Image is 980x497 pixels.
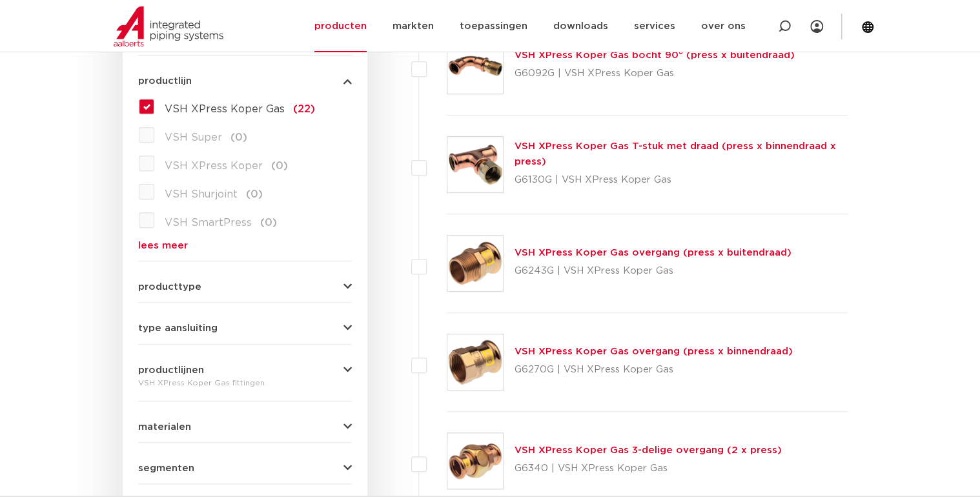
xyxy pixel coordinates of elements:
div: VSH XPress Koper Gas fittingen [138,375,352,391]
img: Thumbnail for VSH XPress Koper Gas 3-delige overgang (2 x press) [447,433,503,489]
span: materialen [138,422,191,432]
span: (0) [246,189,263,199]
span: productlijn [138,76,192,86]
span: segmenten [138,463,194,473]
span: type aansluiting [138,323,218,333]
span: productlijnen [138,365,204,375]
a: VSH XPress Koper Gas bocht 90° (press x buitendraad) [514,50,794,60]
span: VSH Shurjoint [165,189,238,199]
button: productlijn [138,76,352,86]
img: Thumbnail for VSH XPress Koper Gas overgang (press x buitendraad) [447,236,503,291]
span: (0) [271,161,288,171]
p: G6243G | VSH XPress Koper Gas [514,261,791,281]
span: VSH XPress Koper [165,161,263,171]
a: VSH XPress Koper Gas overgang (press x buitendraad) [514,248,791,258]
img: Thumbnail for VSH XPress Koper Gas bocht 90° (press x buitendraad) [447,38,503,94]
p: G6130G | VSH XPress Koper Gas [514,170,848,190]
p: G6340 | VSH XPress Koper Gas [514,458,781,479]
a: VSH XPress Koper Gas 3-delige overgang (2 x press) [514,445,781,455]
a: VSH XPress Koper Gas T-stuk met draad (press x binnendraad x press) [514,141,835,167]
a: VSH XPress Koper Gas overgang (press x binnendraad) [514,347,792,356]
span: VSH Super [165,132,222,143]
img: Thumbnail for VSH XPress Koper Gas overgang (press x binnendraad) [447,334,503,390]
span: VSH XPress Koper Gas [165,104,285,114]
button: segmenten [138,463,352,473]
a: lees meer [138,241,352,250]
img: Thumbnail for VSH XPress Koper Gas T-stuk met draad (press x binnendraad x press) [447,137,503,192]
span: (0) [260,218,277,228]
p: G6092G | VSH XPress Koper Gas [514,63,794,84]
span: (0) [230,132,247,143]
button: materialen [138,422,352,432]
button: producttype [138,282,352,292]
p: G6270G | VSH XPress Koper Gas [514,360,792,380]
button: type aansluiting [138,323,352,333]
span: producttype [138,282,201,292]
span: (22) [293,104,315,114]
button: productlijnen [138,365,352,375]
span: VSH SmartPress [165,218,252,228]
